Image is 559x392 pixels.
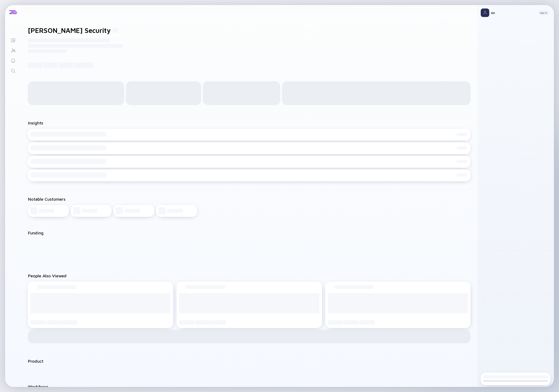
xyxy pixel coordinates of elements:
[538,11,549,15] button: Sign In
[491,11,535,15] div: Hi!
[28,384,471,389] h2: Workforce
[28,26,111,34] h1: [PERSON_NAME] Security
[28,120,43,125] h2: Insights
[5,45,21,55] a: Investor Map
[28,273,471,278] h2: People Also Viewed
[28,230,44,235] h2: Funding
[28,359,471,364] h2: Product
[5,65,21,76] a: Search
[28,197,471,202] h2: Notable Customers
[481,8,489,17] img: Profile Picture
[5,35,21,45] a: Lists
[5,55,21,65] a: Reminders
